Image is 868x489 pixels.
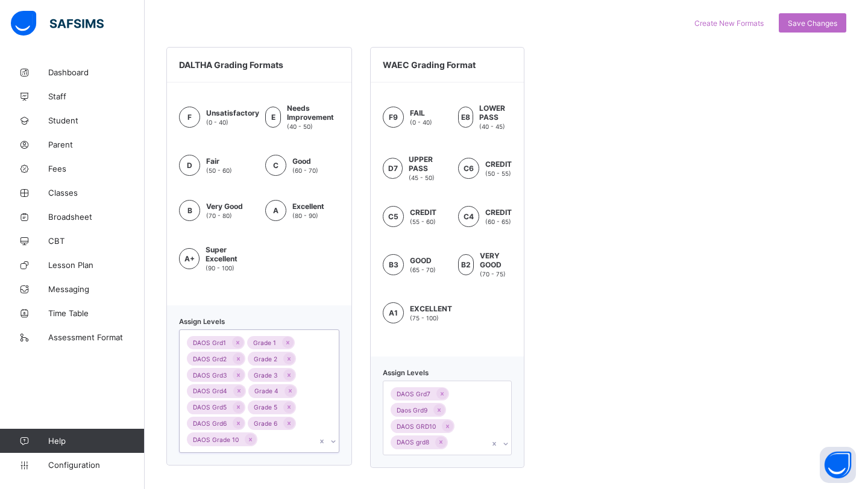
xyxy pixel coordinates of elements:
[248,417,283,431] div: Grade 6
[184,254,195,263] span: A+
[247,336,282,350] div: Grade 1
[480,251,512,269] span: VERY GOOD
[206,108,259,117] span: Unsatisfactory
[391,387,436,401] div: DAOS Grd7
[187,113,192,122] span: F
[389,260,398,269] span: B3
[480,270,506,278] span: (70 - 75)
[273,161,278,170] span: C
[287,104,339,122] span: Needs Improvement
[409,174,435,181] span: (45 - 50)
[48,236,145,246] span: CBT
[187,161,192,170] span: D
[479,104,512,122] span: LOWER PASS
[383,369,429,377] span: Assign Levels
[461,260,471,269] span: B2
[206,119,228,126] span: (0 - 40)
[820,447,856,483] button: Open asap
[187,400,233,414] div: DAOS Grd5
[287,123,313,130] span: (40 - 50)
[410,108,432,117] span: FAIL
[485,218,511,225] span: (60 - 65)
[485,208,512,217] span: CREDIT
[48,140,145,149] span: Parent
[48,308,145,318] span: Time Table
[187,336,232,350] div: DAOS Grd1
[383,60,476,70] span: WAEC Grading Format
[410,266,436,273] span: (65 - 70)
[788,19,837,28] span: Save Changes
[248,352,283,366] div: Grade 2
[410,218,436,225] span: (55 - 60)
[694,19,764,28] span: Create New Formats
[206,202,243,211] span: Very Good
[48,436,144,446] span: Help
[410,256,436,265] span: GOOD
[273,206,278,215] span: A
[485,170,511,177] span: (50 - 55)
[389,113,398,122] span: F9
[410,119,432,126] span: (0 - 40)
[292,202,324,211] span: Excellent
[410,314,439,322] span: (75 - 100)
[48,92,145,101] span: Staff
[410,208,436,217] span: CREDIT
[187,384,233,398] div: DAOS Grd4
[48,260,145,270] span: Lesson Plan
[48,164,145,173] span: Fees
[485,160,512,169] span: CREDIT
[48,188,145,198] span: Classes
[48,116,145,125] span: Student
[206,264,234,272] span: (90 - 100)
[388,212,398,221] span: C5
[248,368,283,382] div: Grade 3
[206,212,232,219] span: (70 - 80)
[48,212,145,222] span: Broadsheet
[187,432,245,446] div: DAOS Grade 10
[179,60,283,70] span: DALTHA Grading Formats
[410,304,452,313] span: EXCELLENT
[48,67,145,77] span: Dashboard
[464,164,474,173] span: C6
[391,435,435,449] div: DAOS grd8
[206,157,232,166] span: Fair
[292,212,318,219] span: (80 - 90)
[292,167,318,174] span: (60 - 70)
[248,400,283,414] div: Grade 5
[48,460,144,470] span: Configuration
[48,284,145,294] span: Messaging
[388,164,398,173] span: D7
[187,417,233,431] div: DAOS Grd6
[187,368,233,382] div: DAOS Grd3
[391,403,433,417] div: Daos Grd9
[292,157,318,166] span: Good
[479,123,505,130] span: (40 - 45)
[48,332,145,342] span: Assessment Format
[11,11,104,36] img: safsims
[464,212,474,221] span: C4
[271,113,275,122] span: E
[389,308,398,317] span: A1
[248,384,285,398] div: Grade 4
[206,167,232,174] span: (50 - 60)
[409,155,452,173] span: UPPER PASS
[179,317,225,326] span: Assign Levels
[187,206,192,215] span: B
[187,352,233,366] div: DAOS Grd2
[391,419,442,433] div: DAOS GRD10
[461,113,470,122] span: E8
[206,245,259,263] span: Super Excellent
